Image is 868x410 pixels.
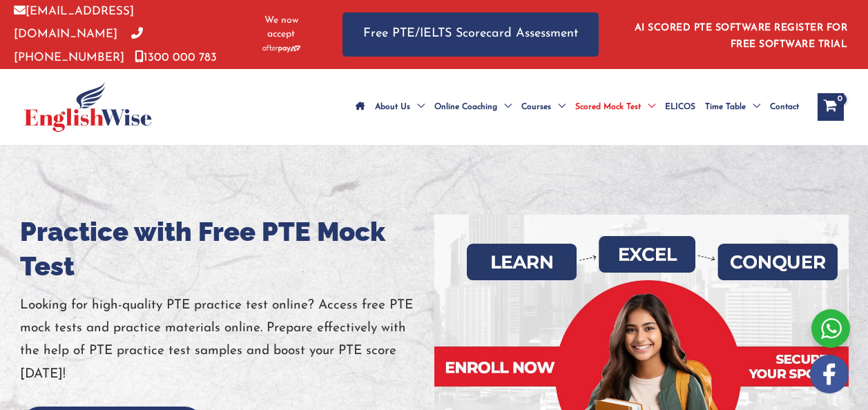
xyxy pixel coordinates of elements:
a: 1300 000 783 [135,52,217,64]
span: ELICOS [665,83,695,131]
a: Time TableMenu Toggle [700,83,765,131]
span: Menu Toggle [746,83,760,131]
a: ELICOS [660,83,700,131]
a: About UsMenu Toggle [370,83,430,131]
a: [EMAIL_ADDRESS][DOMAIN_NAME] [14,6,134,40]
span: Contact [770,83,799,131]
nav: Site Navigation: Main Menu [351,83,804,131]
img: Afterpay-Logo [262,45,300,52]
a: AI SCORED PTE SOFTWARE REGISTER FOR FREE SOFTWARE TRIAL [635,23,848,50]
span: Time Table [705,83,746,131]
img: cropped-ew-logo [24,82,152,132]
a: Scored Mock TestMenu Toggle [570,83,660,131]
span: Courses [521,83,551,131]
span: Menu Toggle [410,83,425,131]
a: [PHONE_NUMBER] [14,28,143,63]
a: View Shopping Cart, empty [818,93,844,121]
span: We now accept [255,14,308,41]
span: Menu Toggle [551,83,566,131]
aside: Header Widget 1 [626,12,854,57]
a: Contact [765,83,804,131]
p: Looking for high-quality PTE practice test online? Access free PTE mock tests and practice materi... [20,294,434,386]
span: About Us [375,83,410,131]
a: Online CoachingMenu Toggle [430,83,517,131]
img: white-facebook.png [810,355,849,393]
span: Menu Toggle [497,83,512,131]
a: Free PTE/IELTS Scorecard Assessment [343,12,599,56]
h1: Practice with Free PTE Mock Test [20,215,434,284]
span: Scored Mock Test [575,83,641,131]
a: CoursesMenu Toggle [517,83,570,131]
span: Menu Toggle [641,83,655,131]
span: Online Coaching [434,83,497,131]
